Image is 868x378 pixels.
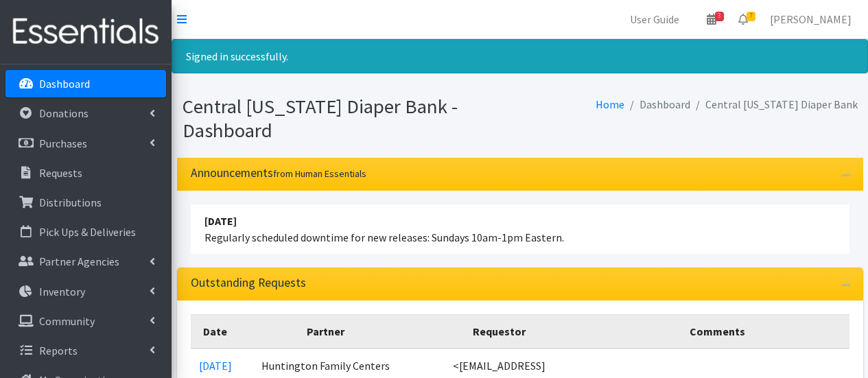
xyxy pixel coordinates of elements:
a: [PERSON_NAME] [759,5,863,33]
a: Community [5,307,166,335]
p: Purchases [39,137,87,150]
th: Comments [586,315,849,349]
p: Reports [39,344,78,357]
p: Inventory [39,285,85,298]
span: 3 [715,12,724,21]
p: Distributions [39,196,102,209]
th: Partner [240,315,412,349]
p: Donations [39,106,89,120]
a: User Guide [619,5,690,33]
li: Central [US_STATE] Diaper Bank [690,95,858,115]
a: Dashboard [5,70,166,97]
a: Home [596,97,624,111]
p: Requests [39,166,82,180]
small: from Human Essentials [273,167,366,180]
a: Donations [5,99,166,127]
p: Pick Ups & Deliveries [39,225,136,239]
th: Requestor [412,315,586,349]
strong: [DATE] [204,214,237,228]
a: Purchases [5,130,166,157]
li: Dashboard [624,95,690,115]
h1: Central [US_STATE] Diaper Bank - Dashboard [183,95,515,142]
a: Requests [5,159,166,187]
p: Community [39,314,95,328]
a: Inventory [5,278,166,305]
h3: Outstanding Requests [191,276,306,290]
a: Pick Ups & Deliveries [5,218,166,246]
a: 3 [696,5,727,33]
div: Signed in successfully. [172,39,868,73]
a: Reports [5,337,166,364]
th: Date [191,315,240,349]
a: 7 [727,5,759,33]
p: Dashboard [39,77,90,91]
span: 7 [747,12,755,21]
a: Partner Agencies [5,248,166,275]
a: [DATE] [199,359,232,373]
img: HumanEssentials [5,9,166,55]
p: Partner Agencies [39,255,119,268]
h3: Announcements [191,166,366,180]
a: Distributions [5,189,166,216]
li: Regularly scheduled downtime for new releases: Sundays 10am-1pm Eastern. [191,204,849,254]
